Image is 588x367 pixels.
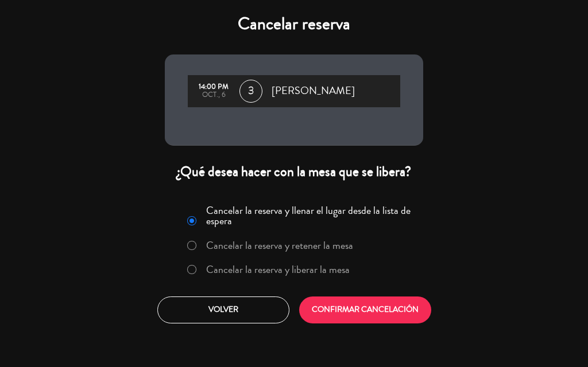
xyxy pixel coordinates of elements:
[157,296,289,323] button: Volver
[239,80,262,103] span: 3
[194,83,234,91] div: 14:00 PM
[165,163,423,181] div: ¿Qué desea hacer con la mesa que se libera?
[206,264,350,275] label: Cancelar la reserva y liberar la mesa
[206,240,353,251] label: Cancelar la reserva y retener la mesa
[272,83,355,100] span: [PERSON_NAME]
[165,14,423,34] h4: Cancelar reserva
[206,205,416,226] label: Cancelar la reserva y llenar el lugar desde la lista de espera
[299,296,431,323] button: CONFIRMAR CANCELACIÓN
[194,91,234,99] div: oct., 6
